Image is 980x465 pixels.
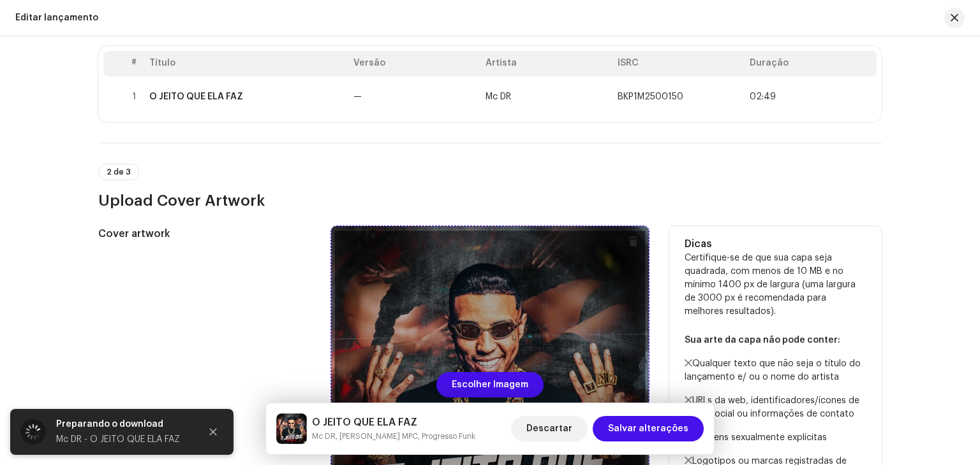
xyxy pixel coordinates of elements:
[612,51,745,76] th: ISRC
[526,416,572,441] span: Descartar
[312,430,475,443] small: O JEITO QUE ELA FAZ
[276,413,307,444] img: 9b51a704-d5cd-4780-bdd6-4beae841b1a5
[98,226,311,241] h5: Cover artwork
[56,432,190,447] div: Mc DR - O JEITO QUE ELA FAZ
[511,416,588,441] button: Descartar
[685,394,866,421] p: URLs da web, identificadores/ícones de mídia social ou informações de contato
[480,51,612,76] th: Artista
[685,431,866,445] p: Imagens sexualmente explícitas
[149,92,243,102] div: O JEITO QUE ELA FAZ
[618,92,683,101] span: BKP1M2500150
[98,190,882,211] h3: Upload Cover Artwork
[452,372,528,397] span: Escolher Imagem
[608,416,688,441] span: Salvar alterações
[348,51,480,76] th: Versão
[353,92,362,101] span: —
[436,372,544,397] button: Escolher Imagem
[685,357,866,384] p: Qualquer texto que não seja o título do lançamento e/ ou o nome do artista
[745,51,877,76] th: Duração
[144,51,348,76] th: Título
[312,415,475,430] h5: O JEITO QUE ELA FAZ
[486,92,511,101] span: Mc DR
[593,416,704,441] button: Salvar alterações
[56,417,190,432] div: Preparando o download
[685,236,866,252] h5: Dicas
[200,419,226,445] button: Close
[750,92,776,102] span: 02:49
[685,334,866,347] p: Sua arte da capa não pode conter:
